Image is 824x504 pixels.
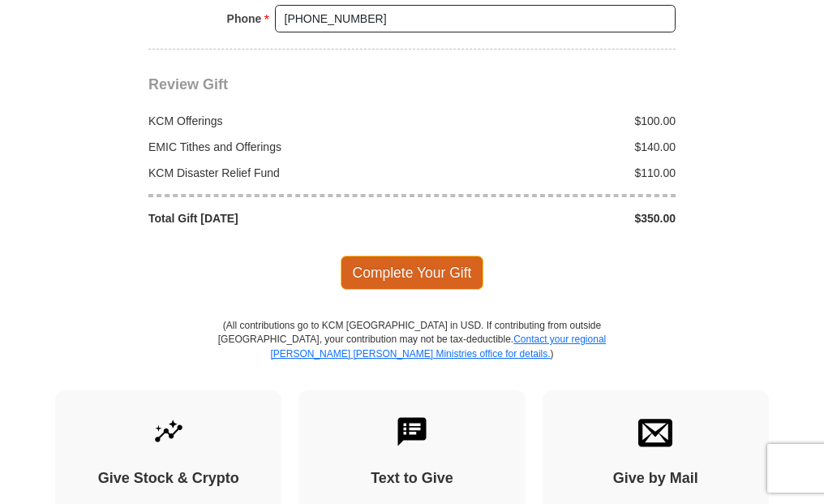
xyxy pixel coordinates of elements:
[327,470,496,488] h4: Text to Give
[638,415,672,449] img: envelope.svg
[412,210,685,226] div: $350.00
[412,113,685,129] div: $100.00
[395,415,429,449] img: text-to-give.svg
[571,470,740,488] h4: Give by Mail
[140,165,413,181] div: KCM Disaster Relief Fund
[152,415,186,449] img: give-by-stock.svg
[412,165,685,181] div: $110.00
[217,319,607,390] p: (All contributions go to KCM [GEOGRAPHIC_DATA] in USD. If contributing from outside [GEOGRAPHIC_D...
[227,7,262,30] strong: Phone
[148,76,228,93] span: Review Gift
[140,210,413,226] div: Total Gift [DATE]
[412,139,685,155] div: $140.00
[270,334,606,359] a: Contact your regional [PERSON_NAME] [PERSON_NAME] Ministries office for details.
[140,139,413,155] div: EMIC Tithes and Offerings
[341,256,484,290] span: Complete Your Gift
[140,113,413,129] div: KCM Offerings
[84,470,253,488] h4: Give Stock & Crypto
